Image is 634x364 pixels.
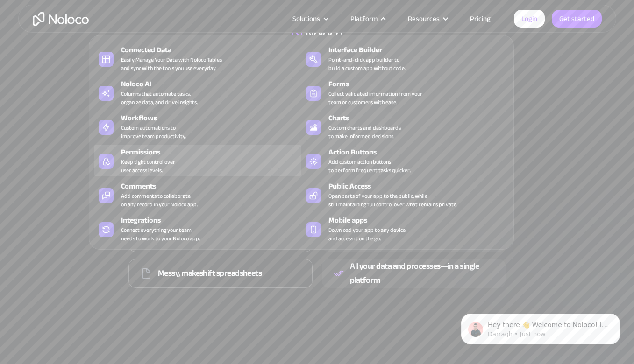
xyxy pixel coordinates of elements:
[350,259,501,287] div: All your data and processes—in a single platform
[94,111,301,142] a: WorkflowsCustom automations toimprove team productivity.
[328,215,513,226] div: Mobile apps
[121,112,306,124] div: Workflows
[328,90,422,106] div: Collect validated information from your team or customers with ease.
[301,179,509,210] a: Public AccessOpen parts of your app to the public, whilestill maintaining full control over what ...
[552,10,602,28] a: Get started
[301,145,509,176] a: Action ButtonsAdd custom action buttonsto perform frequent tasks quicker.
[94,179,301,210] a: CommentsAdd comments to collaborateon any record in your Noloco app.
[514,10,545,28] a: Login
[447,294,634,359] iframe: Intercom notifications message
[94,77,301,108] a: Noloco AIColumns that automate tasks,organize data, and drive insights.
[328,147,513,158] div: Action Buttons
[328,56,406,72] div: Point-and-click app builder to build a custom app without code.
[121,181,306,192] div: Comments
[301,42,509,74] a: Interface BuilderPoint-and-click app builder tobuild a custom app without code.
[121,226,200,243] div: Connect everything your team needs to work to your Noloco app.
[328,44,513,56] div: Interface Builder
[328,112,513,124] div: Charts
[121,158,175,175] div: Keep tight control over user access levels.
[408,13,440,25] div: Resources
[33,12,89,26] a: home
[328,124,401,140] div: Custom charts and dashboards to make informed decisions.
[94,42,301,74] a: Connected DataEasily Manage Your Data with Noloco Tablesand sync with the tools you use everyday.
[121,78,306,90] div: Noloco AI
[94,145,301,176] a: PermissionsKeep tight control overuser access levels.
[121,90,198,106] div: Columns that automate tasks, organize data, and drive insights.
[121,56,222,72] div: Easily Manage Your Data with Noloco Tables and sync with the tools you use everyday.
[328,78,513,90] div: Forms
[89,22,514,250] nav: Platform
[339,13,396,25] div: Platform
[328,226,406,243] span: Download your app to any device and access it on the go.
[158,266,262,280] div: Messy, makeshift spreadsheets
[328,158,411,175] div: Add custom action buttons to perform frequent tasks quicker.
[328,181,513,192] div: Public Access
[121,124,186,140] div: Custom automations to improve team productivity.
[396,13,458,25] div: Resources
[350,13,378,25] div: Platform
[301,213,509,245] a: Mobile appsDownload your app to any deviceand access it on the go.
[301,77,509,108] a: FormsCollect validated information from yourteam or customers with ease.
[94,213,301,245] a: IntegrationsConnect everything your teamneeds to work to your Noloco app.
[121,192,198,209] div: Add comments to collaborate on any record in your Noloco app.
[301,111,509,142] a: ChartsCustom charts and dashboardsto make informed decisions.
[292,13,320,25] div: Solutions
[328,192,457,209] div: Open parts of your app to the public, while still maintaining full control over what remains priv...
[350,224,501,252] div: A flexible, one-of-a-kind app built for your team
[121,215,306,226] div: Integrations
[458,13,502,25] a: Pricing
[281,13,339,25] div: Solutions
[121,147,306,158] div: Permissions
[121,44,306,56] div: Connected Data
